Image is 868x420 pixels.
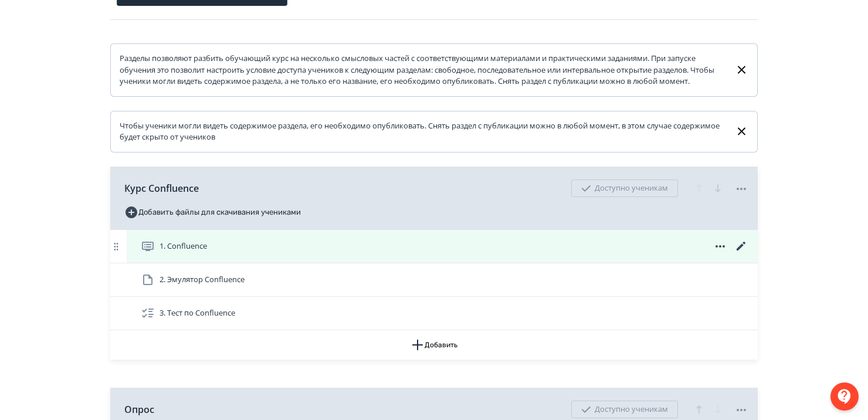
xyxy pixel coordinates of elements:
button: Добавить файлы для скачивания учениками [124,203,301,222]
div: Доступно ученикам [571,179,678,197]
span: 1. Confluence [160,241,207,252]
div: Разделы позволяют разбить обучающий курс на несколько смысловых частей с соответствующими материа... [120,53,725,87]
div: 1. Confluence [110,230,758,263]
span: Курс Confluence [124,181,199,195]
div: 3. Тест по Confluence [110,297,758,330]
div: 2. Эмулятор Confluence [110,263,758,297]
span: 2. Эмулятор Confluence [160,274,245,286]
div: Чтобы ученики могли видеть содержимое раздела, его необходимо опубликовать. Снять раздел с публик... [120,120,725,143]
span: Опрос [124,402,154,416]
div: Доступно ученикам [571,401,678,418]
span: 3. Тест по Confluence [160,307,235,319]
button: Добавить [110,330,758,360]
